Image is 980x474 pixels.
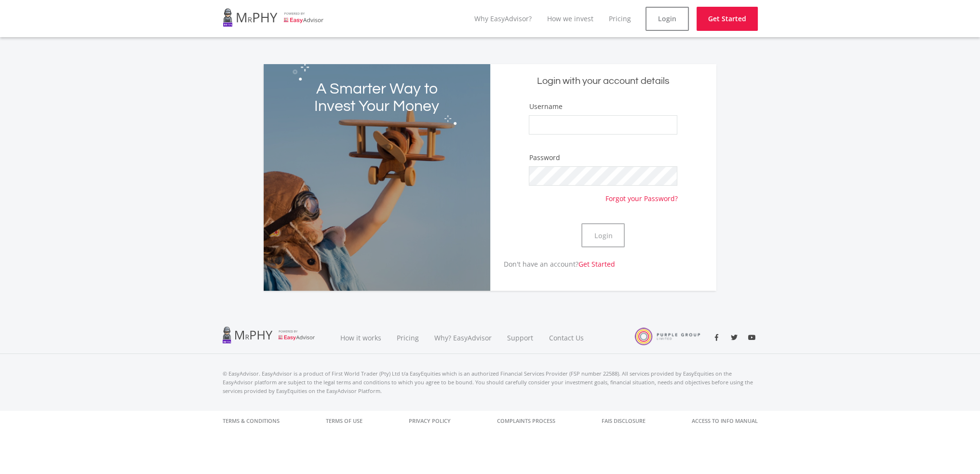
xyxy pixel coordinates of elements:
a: Why EasyAdvisor? [474,14,532,23]
h5: Login with your account details [497,75,710,88]
a: Get Started [578,259,615,269]
a: How it works [333,322,389,354]
a: Support [499,322,541,354]
a: Contact Us [541,322,592,354]
a: Pricing [389,322,427,354]
a: How we invest [547,14,593,23]
p: © EasyAdvisor. EasyAdvisor is a product of First World Trader (Pty) Ltd t/a EasyEquities which is... [223,369,758,395]
label: Username [529,102,562,111]
a: Login [645,7,689,31]
a: Complaints Process [497,411,555,431]
a: FAIS Disclosure [602,411,645,431]
a: Get Started [697,7,758,31]
a: Pricing [609,14,631,23]
a: Forgot your Password? [605,186,677,203]
button: Login [581,223,625,247]
a: Access to Info Manual [692,411,758,431]
h2: A Smarter Way to Invest Your Money [309,81,445,115]
p: Don't have an account? [490,259,615,269]
a: Terms & Conditions [223,411,280,431]
label: Password [529,153,560,163]
a: Privacy Policy [409,411,451,431]
a: Terms of Use [326,411,362,431]
a: Why? EasyAdvisor [427,322,499,354]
